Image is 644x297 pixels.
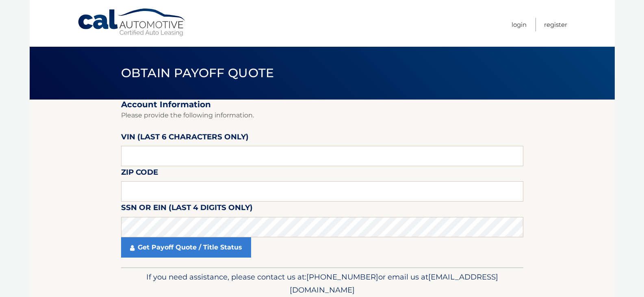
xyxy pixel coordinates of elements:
a: Cal Automotive [77,8,187,37]
a: Register [544,18,567,31]
h2: Account Information [121,100,523,110]
a: Get Payoff Quote / Title Status [121,237,251,258]
p: Please provide the following information. [121,110,523,121]
label: VIN (last 6 characters only) [121,131,249,146]
label: Zip Code [121,166,158,181]
label: SSN or EIN (last 4 digits only) [121,202,253,217]
a: Login [512,18,527,31]
span: Obtain Payoff Quote [121,65,274,80]
span: [PHONE_NUMBER] [306,272,378,282]
p: If you need assistance, please contact us at: or email us at [126,271,518,297]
